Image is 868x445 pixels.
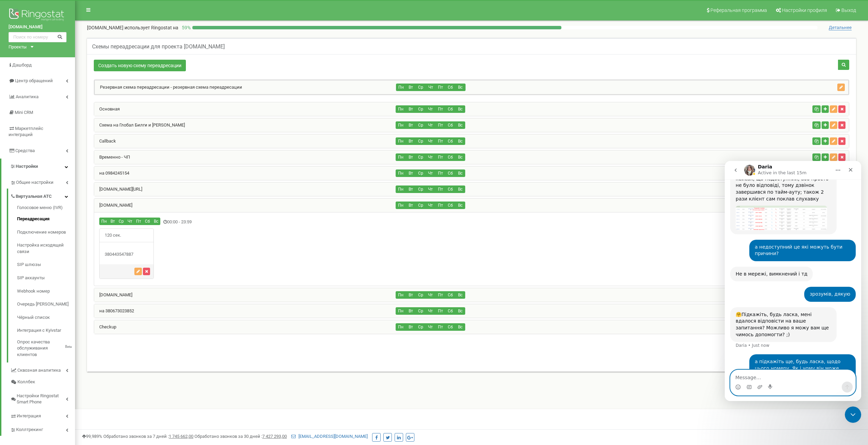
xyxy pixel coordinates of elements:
button: Сб [445,153,455,161]
div: а недоступний це які можуть бути причини? [30,83,126,96]
a: на 380673023852 [94,308,134,313]
button: Пн [396,307,406,315]
span: Центр обращений [15,78,53,83]
p: [DOMAIN_NAME] [87,24,178,31]
a: Настройки [1,159,75,175]
button: Вс [455,105,465,113]
span: Виртуальная АТС [16,193,52,200]
button: Пн [396,137,406,145]
a: Переадресация [17,212,75,226]
button: Пн [99,218,109,225]
span: Дашборд [12,62,32,68]
div: зрозумів, дякую [85,130,126,137]
a: [DOMAIN_NAME][URL] [94,187,142,192]
button: Ср [117,218,126,225]
span: Общие настройки [16,179,54,186]
button: Пн [396,323,406,331]
button: Чт [425,202,436,209]
button: Вс [455,186,465,193]
div: Daria says… [5,106,131,126]
a: Коллбек [10,376,75,388]
button: Чт [425,291,436,299]
button: Вс [455,291,465,299]
button: Пт [436,84,446,91]
button: Пт [435,202,445,209]
a: Webhook номер [17,285,75,298]
a: Checkup [94,324,116,329]
span: Выход [841,8,856,13]
div: зрозумів, дякую [79,126,131,141]
a: Основная [94,106,120,112]
button: Сб [143,218,152,225]
button: Пт [435,105,445,113]
button: Пт [435,153,445,161]
a: Чёрный список [17,311,75,324]
button: Поиск схемы переадресации [838,60,849,70]
button: Ср [415,291,426,299]
button: Вт [406,307,416,315]
span: Сквозная аналитика [17,367,61,374]
button: Start recording [43,223,49,229]
div: user says… [5,126,131,146]
button: Пн [396,291,406,299]
button: Ср [416,84,426,91]
button: Вт [406,153,416,161]
textarea: Message… [6,209,131,221]
button: Пт [435,291,445,299]
span: Реферальная программа [710,8,767,13]
a: Схема на Глобал Билги и [PERSON_NAME] [94,122,185,128]
a: Подключение номеров [17,226,75,239]
span: Настройки Ringostat Smart Phone [17,393,66,405]
button: Вс [455,307,465,315]
div: 🤗Підкажіть, будь ласка, мені вдалося відповісти на ваше запитання? Можливо я можу вам ще чимось д... [11,150,106,177]
button: Сб [445,137,455,145]
button: Пт [435,137,445,145]
div: Daria says… [5,146,131,193]
button: Ср [415,153,426,161]
button: Чт [425,323,436,331]
a: Настройки Ringostat Smart Phone [10,388,75,408]
a: [DOMAIN_NAME] [9,24,67,30]
span: Настройки [16,164,38,169]
input: Поиск по номеру [9,32,67,42]
a: Виртуальная АТС [10,189,75,203]
button: Сб [445,121,455,129]
button: Вс [455,169,465,177]
button: Чт [126,218,134,225]
button: Пт [435,169,445,177]
button: Вс [455,137,465,145]
button: Чт [425,105,436,113]
div: а недоступний це які можуть бути причини? [25,79,131,100]
a: Настройка исходящей связи [17,239,75,258]
a: SIP шлюзы [17,258,75,271]
button: Пн [396,153,406,161]
button: Вт [406,137,416,145]
a: SIP аккаунты [17,271,75,285]
a: Резервная схема переадресации - резервная схема переадресации [95,85,242,90]
button: Пт [435,307,445,315]
span: использует Ringostat на [124,25,178,30]
button: Пн [396,169,406,177]
button: Сб [445,307,455,315]
a: Временно - ЧП [94,154,130,160]
span: Коллбек [17,379,35,385]
button: Вс [152,218,160,225]
iframe: Intercom live chat [725,161,861,401]
p: 59 % [178,24,192,31]
a: Опрос качества обслуживания клиентовBeta [17,337,75,358]
a: Создать новую схему переадресации [94,60,186,71]
button: Вс [455,323,465,331]
button: Ср [415,323,426,331]
button: Вт [406,323,416,331]
div: user says… [5,79,131,106]
a: Очередь [PERSON_NAME] [17,298,75,311]
button: Вт [406,291,416,299]
div: 🤗Підкажіть, будь ласка, мені вдалося відповісти на ваше запитання? Можливо я можу вам ще чимось д... [5,146,112,181]
span: 120 сек. [100,229,126,242]
button: Ср [415,169,426,177]
span: Средства [15,148,35,153]
span: Настройки профиля [782,8,827,13]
